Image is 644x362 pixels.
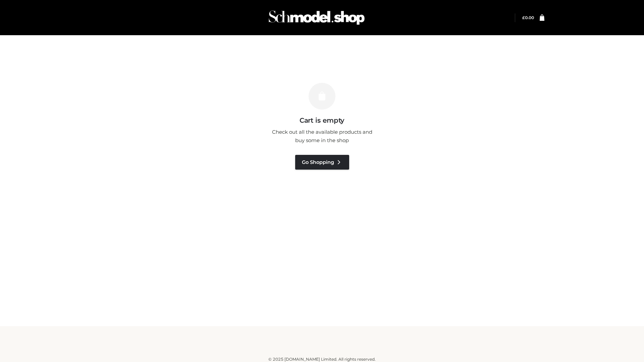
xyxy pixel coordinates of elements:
[295,155,349,170] a: Go Shopping
[115,116,529,124] h3: Cart is empty
[266,4,367,31] img: Schmodel Admin 964
[522,15,534,20] a: £0.00
[522,15,525,20] span: £
[268,128,376,145] p: Check out all the available products and buy some in the shop
[522,15,534,20] bdi: 0.00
